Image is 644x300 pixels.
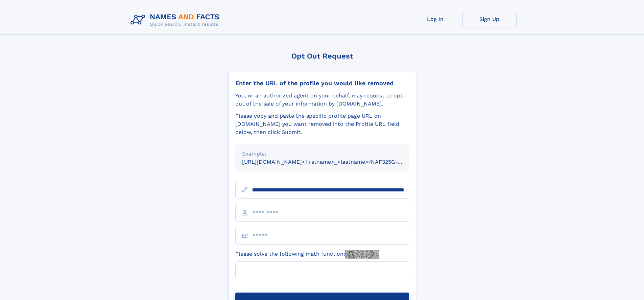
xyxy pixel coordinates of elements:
[128,11,225,29] img: Logo Names and Facts
[462,11,517,27] a: Sign Up
[235,112,409,136] div: Please copy and paste the specific profile page URL on [DOMAIN_NAME] you want removed into the Pr...
[242,150,402,158] div: Example:
[235,79,409,87] div: Enter the URL of the profile you would like removed
[228,52,416,60] div: Opt Out Request
[235,250,379,259] label: Please solve the following math function:
[235,92,409,108] div: You, or an authorized agent on your behalf, may request to opt-out of the sale of your informatio...
[408,11,462,27] a: Log In
[242,159,422,165] small: [URL][DOMAIN_NAME]<firstname>_<lastname>/NAF325G-xxxxxxxx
